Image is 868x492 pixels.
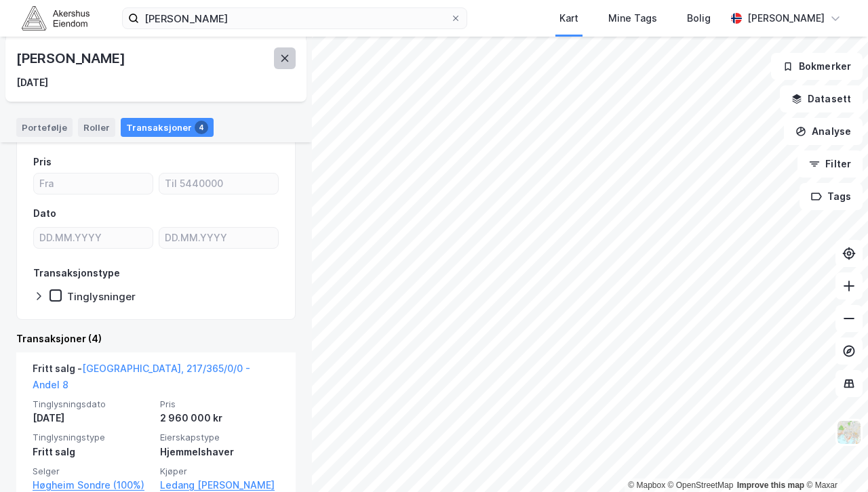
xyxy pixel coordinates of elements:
[800,183,863,210] button: Tags
[16,75,48,91] div: [DATE]
[16,118,73,137] div: Portefølje
[608,10,657,26] div: Mine Tags
[160,444,279,460] div: Hjemmelshaver
[33,363,250,390] a: [GEOGRAPHIC_DATA], 217/365/0/0 - Andel 8
[160,398,279,410] span: Pris
[16,47,127,69] div: [PERSON_NAME]
[800,427,868,492] div: Kontrollprogram for chat
[687,10,711,26] div: Bolig
[78,118,115,137] div: Roller
[121,118,214,137] div: Transaksjoner
[34,173,153,194] input: Fra
[737,480,804,490] a: Improve this map
[33,410,152,426] div: [DATE]
[771,53,863,80] button: Bokmerker
[195,121,208,134] div: 4
[747,10,825,26] div: [PERSON_NAME]
[33,154,52,170] div: Pris
[33,361,279,398] div: Fritt salg -
[16,331,296,347] div: Transaksjoner (4)
[160,432,279,443] span: Eierskapstype
[780,85,863,112] button: Datasett
[628,480,665,490] a: Mapbox
[159,228,278,248] input: DD.MM.YYYY
[559,10,578,26] div: Kart
[836,419,862,445] img: Z
[139,8,450,28] input: Søk på adresse, matrikkel, gårdeiere, leietakere eller personer
[22,6,90,30] img: akershus-eiendom-logo.9091f326c980b4bce74ccdd9f866810c.svg
[160,466,279,477] span: Kjøper
[33,432,152,443] span: Tinglysningstype
[33,444,152,460] div: Fritt salg
[668,480,734,490] a: OpenStreetMap
[33,398,152,410] span: Tinglysningsdato
[33,265,120,281] div: Transaksjonstype
[33,205,56,222] div: Dato
[797,150,863,178] button: Filter
[34,228,153,248] input: DD.MM.YYYY
[67,290,136,303] div: Tinglysninger
[159,173,278,194] input: Til 5440000
[160,410,279,426] div: 2 960 000 kr
[33,466,152,477] span: Selger
[784,118,863,145] button: Analyse
[800,427,868,492] iframe: Chat Widget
